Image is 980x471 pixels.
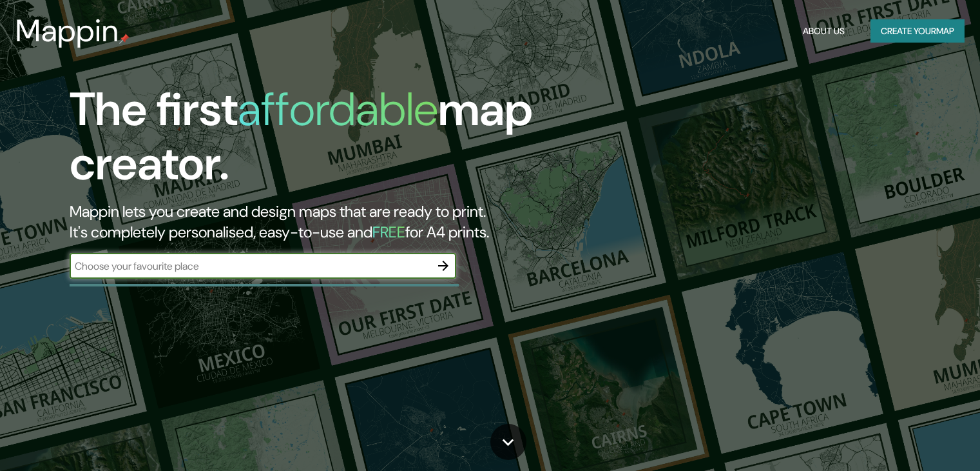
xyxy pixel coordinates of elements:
button: About Us [798,19,850,43]
input: Choose your favourite place [70,259,430,274]
h3: Mappin [15,13,119,49]
h5: FREE [372,222,405,242]
h1: affordable [238,79,438,139]
h1: The first map creator. [70,83,560,201]
h2: Mappin lets you create and design maps that are ready to print. It's completely personalised, eas... [70,201,560,243]
button: Create yourmap [870,19,965,43]
img: mappin-pin [119,34,130,44]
